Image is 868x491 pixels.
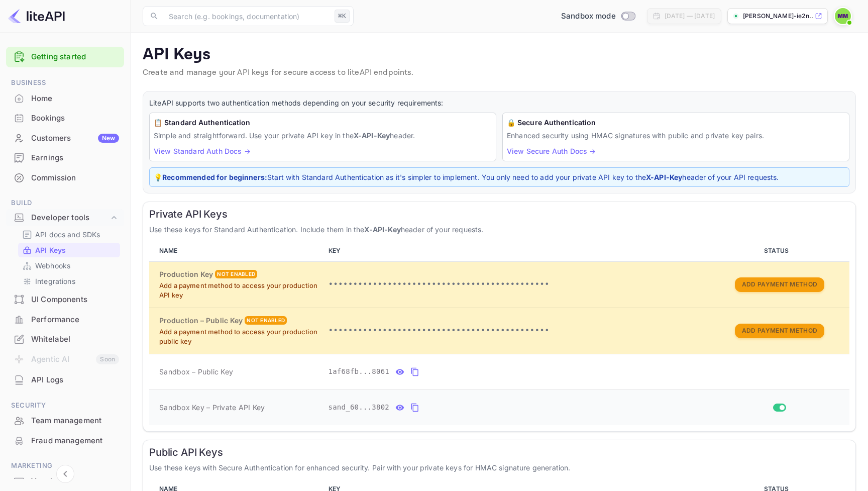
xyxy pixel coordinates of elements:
p: ••••••••••••••••••••••••••••••••••••••••••••• [329,278,706,290]
div: Performance [6,310,124,330]
span: Sandbox – Public Key [159,366,233,377]
button: Add Payment Method [735,324,824,338]
div: Commission [6,168,124,188]
a: Performance [6,310,124,329]
div: New [98,134,119,143]
div: UI Components [31,294,119,306]
p: API Keys [35,245,66,255]
span: Marketing [6,460,124,471]
strong: Recommended for beginners: [162,173,267,181]
p: 💡 Start with Standard Authentication as it's simpler to implement. You only need to add your priv... [154,172,845,182]
p: LiteAPI supports two authentication methods depending on your security requirements: [149,97,849,109]
div: API Logs [6,370,124,390]
a: Vouchers [6,472,124,490]
p: API Keys [143,45,856,65]
h6: Private API Keys [149,208,849,220]
h6: Production Key [159,269,213,280]
div: Integrations [18,274,120,288]
div: Performance [31,314,119,326]
p: Use these keys with Secure Authentication for enhanced security. Pair with your private keys for ... [149,462,849,473]
th: STATUS [709,241,849,261]
div: Customers [31,133,119,144]
table: private api keys table [149,241,849,425]
th: KEY [324,241,710,261]
p: Integrations [35,276,75,286]
div: Not enabled [245,316,287,325]
div: API docs and SDKs [18,227,120,242]
a: Earnings [6,148,124,167]
h6: Production – Public Key [159,315,243,326]
div: Developer tools [6,209,124,227]
td: Sandbox Key – Private API Key [149,389,324,425]
a: Team management [6,411,124,430]
p: Create and manage your API keys for secure access to liteAPI endpoints. [143,67,856,79]
h6: Public API Keys [149,446,849,458]
p: Use these keys for Standard Authentication. Include them in the header of your requests. [149,224,849,235]
div: Fraud management [31,435,119,447]
div: [DATE] — [DATE] [665,12,715,21]
strong: X-API-Key [364,225,400,234]
p: ••••••••••••••••••••••••••••••••••••••••••••• [329,325,706,337]
span: Sandbox mode [561,11,616,22]
a: View Standard Auth Docs → [154,147,251,155]
div: Vouchers [31,476,119,487]
div: Earnings [6,148,124,168]
div: Bookings [31,113,119,124]
div: Home [6,89,124,109]
div: Team management [31,415,119,427]
p: [PERSON_NAME]-ie2n... [743,12,813,21]
div: Bookings [6,109,124,128]
span: Security [6,400,124,411]
div: Earnings [31,152,119,164]
img: Mojtaba Mohammadi [835,8,851,24]
a: Bookings [6,109,124,127]
th: NAME [149,241,324,261]
a: Add Payment Method [735,326,824,334]
div: Webhooks [18,258,120,273]
strong: X-API-Key [354,131,390,140]
p: Simple and straightforward. Use your private API key in the header. [154,130,492,141]
div: Home [31,93,119,105]
a: Webhooks [22,260,116,271]
a: Home [6,89,124,108]
a: CustomersNew [6,129,124,147]
div: CustomersNew [6,129,124,148]
span: Business [6,77,124,88]
div: Getting started [6,47,124,67]
div: Team management [6,411,124,431]
input: Search (e.g. bookings, documentation) [163,6,331,26]
img: LiteAPI logo [8,8,65,24]
div: ⌘K [335,10,350,23]
h6: 🔒 Secure Authentication [507,117,845,128]
button: Collapse navigation [56,465,74,483]
p: API docs and SDKs [35,229,100,240]
p: Add a payment method to access your production API key [159,281,320,301]
div: API Logs [31,374,119,386]
p: Webhooks [35,260,70,271]
span: sand_60...3802 [329,402,390,413]
a: API docs and SDKs [22,229,116,240]
div: Whitelabel [31,334,119,345]
a: Integrations [22,276,116,286]
p: Enhanced security using HMAC signatures with public and private key pairs. [507,130,845,141]
a: Commission [6,168,124,187]
span: 1af68fb...8061 [329,366,390,377]
div: API Keys [18,243,120,257]
a: View Secure Auth Docs → [507,147,596,155]
a: Whitelabel [6,330,124,348]
div: Developer tools [31,212,109,224]
h6: 📋 Standard Authentication [154,117,492,128]
div: Commission [31,172,119,184]
a: Fraud management [6,431,124,450]
div: UI Components [6,290,124,310]
div: Not enabled [215,270,257,278]
a: Getting started [31,51,119,63]
div: Fraud management [6,431,124,451]
p: Add a payment method to access your production public key [159,327,320,347]
a: API Logs [6,370,124,389]
div: Whitelabel [6,330,124,349]
a: UI Components [6,290,124,309]
strong: X-API-Key [646,173,682,181]
a: Add Payment Method [735,279,824,288]
span: Build [6,198,124,209]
